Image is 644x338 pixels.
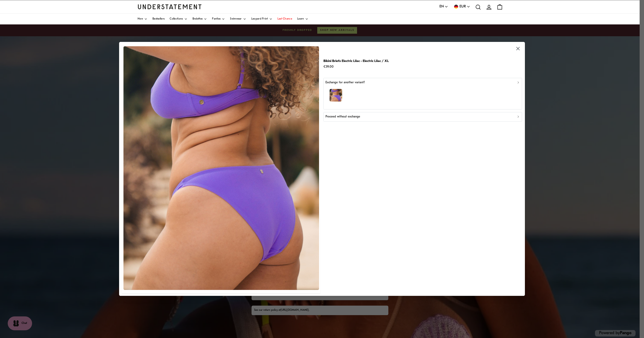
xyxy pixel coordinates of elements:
[251,18,268,20] span: Leopard Print
[277,18,292,20] span: Last Chance
[230,14,246,24] a: Swimwear
[459,4,466,10] span: EUR
[277,14,292,24] a: Last Chance
[323,78,522,109] button: Exchange for another variant?model-name=Yoelle|model-size=XL
[323,58,389,64] p: Bikini Briefs Electric Lilac - Electric Lilac / XL
[123,46,319,290] img: 6_23388cd6-1f0b-4877-9c90-33d678455a0e.jpg
[439,4,448,10] button: EN
[138,14,147,24] a: New
[297,14,309,24] a: Learn
[330,89,342,102] img: model-name=Yoelle|model-size=XL
[230,18,242,20] span: Swimwear
[323,64,389,69] p: €39.00
[297,18,304,20] span: Learn
[138,18,143,20] span: New
[325,80,365,85] p: Exchange for another variant?
[439,4,444,10] span: EN
[212,18,220,20] span: Panties
[170,18,183,20] span: Collections
[193,18,203,20] span: Bralettes
[453,4,470,10] button: EUR
[138,4,202,9] a: Understatement Homepage
[212,14,225,24] a: Panties
[193,14,207,24] a: Bralettes
[170,14,187,24] a: Collections
[323,112,522,122] button: Proceed without exchange
[152,14,165,24] a: Bestsellers
[325,114,360,119] p: Proceed without exchange
[251,14,272,24] a: Leopard Print
[152,18,165,20] span: Bestsellers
